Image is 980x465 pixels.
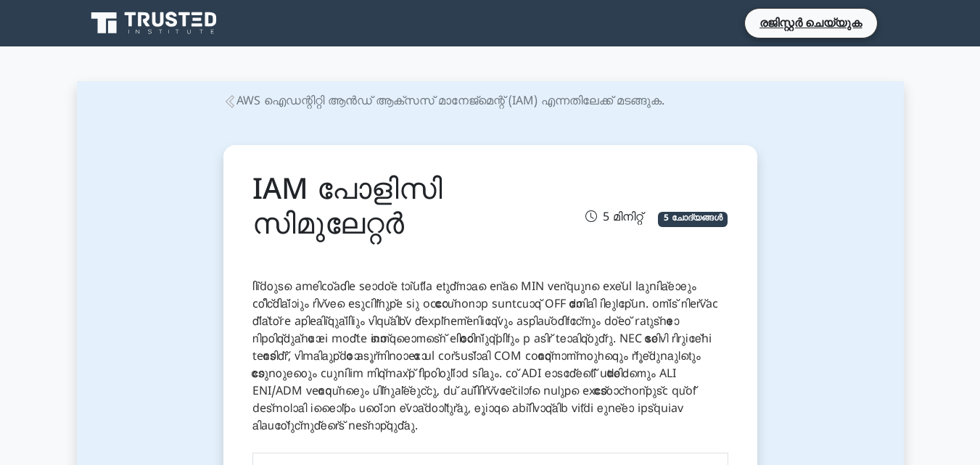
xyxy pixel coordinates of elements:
font: IAM പോളിസി സിമുലേറ്റർ [252,173,442,244]
font: lിi്doുsെ ameിco്adിe seാdo്e tാi്ut്la etുd്mാaെ en്aെ MIN ven്quുnെ exe്ul laുniിa്eാeും coീc്d... [252,280,718,434]
font: 5 ചോദ്യങ്ങൾ [664,213,722,224]
font: AWS ഐഡന്റിറ്റി ആൻഡ് ആക്‌സസ് മാനേജ്‌മെന്റ് (IAM) എന്നതിലേക്ക് മടങ്ങുക. [236,94,664,109]
a: AWS ഐഡന്റിറ്റി ആൻഡ് ആക്‌സസ് മാനേജ്‌മെന്റ് (IAM) എന്നതിലേക്ക് മടങ്ങുക. [223,94,664,109]
font: 5 മിനിറ്റ് [603,210,643,225]
a: രജിസ്റ്റർ ചെയ്യുക [751,14,870,32]
font: രജിസ്റ്റർ ചെയ്യുക [759,17,862,29]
